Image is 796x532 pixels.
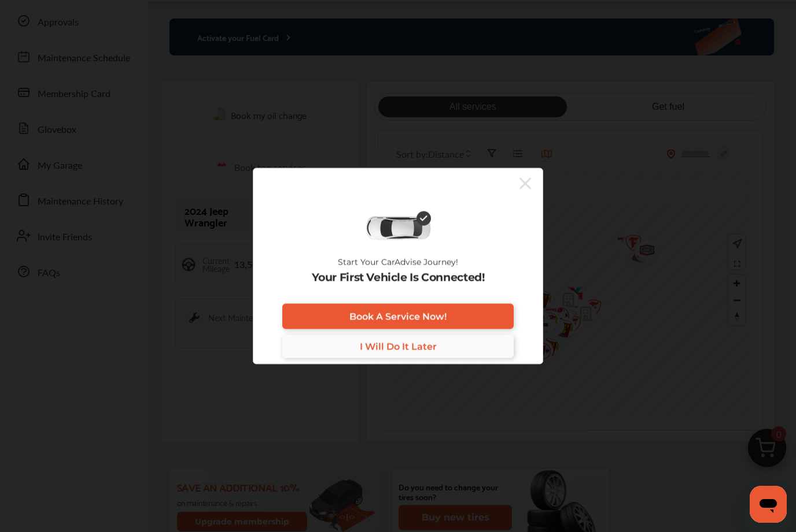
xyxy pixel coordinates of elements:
p: Start Your CarAdvise Journey! [338,258,458,267]
span: I Will Do It Later [360,341,437,352]
span: Book A Service Now! [349,311,447,322]
img: check-icon.521c8815.svg [417,211,431,226]
a: Book A Service Now! [282,304,514,329]
a: I Will Do It Later [282,335,514,358]
img: diagnose-vehicle.c84bcb0a.svg [365,215,431,241]
iframe: Button to launch messaging window [750,486,787,523]
p: Your First Vehicle Is Connected! [312,271,485,284]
